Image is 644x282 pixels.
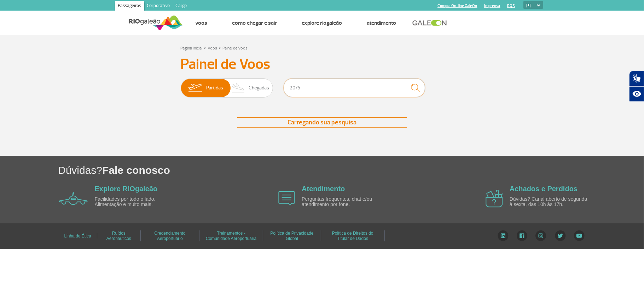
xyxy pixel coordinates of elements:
a: Atendimento [302,185,345,193]
a: Voos [196,19,208,27]
span: Partidas [206,79,223,97]
a: Política de Direitos do Titular de Dados [332,228,373,243]
a: > [204,43,207,52]
h3: Painel de Voos [181,55,464,73]
button: Abrir recursos assistivos. [629,86,644,102]
a: Política de Privacidade Global [270,228,313,243]
a: > [219,43,221,52]
img: airplane icon [278,191,295,206]
img: LinkedIn [498,230,509,241]
h1: Dúvidas? [58,163,644,177]
a: Como chegar e sair [232,19,277,27]
img: YouTube [574,230,585,241]
img: slider-desembarque [228,79,249,97]
a: RQS [507,4,515,8]
a: Painel de Voos [223,46,248,51]
a: Corporativo [144,1,173,12]
input: Voo, cidade ou cia aérea [284,78,425,97]
a: Treinamentos - Comunidade Aeroportuária [206,228,256,243]
p: Facilidades por todo o lado. Alimentação e muito mais. [95,196,176,207]
p: Perguntas frequentes, chat e/ou atendimento por fone. [302,196,383,207]
a: Cargo [173,1,190,12]
button: Abrir tradutor de língua de sinais. [629,71,644,86]
img: Facebook [517,230,527,241]
span: Chegadas [249,79,269,97]
a: Passageiros [115,1,144,12]
a: Compra On-line GaleOn [438,4,477,8]
img: airplane icon [486,190,503,207]
a: Imprensa [485,4,500,8]
div: Carregando sua pesquisa [237,117,407,128]
a: Explore RIOgaleão [95,185,158,193]
div: Plugin de acessibilidade da Hand Talk. [629,71,644,102]
a: Ruídos Aeronáuticos [106,228,131,243]
span: Fale conosco [102,164,170,176]
img: Twitter [555,230,566,241]
img: Instagram [535,230,546,241]
img: airplane icon [59,192,88,205]
a: Linha de Ética [64,231,91,241]
a: Página Inicial [181,46,203,51]
a: Atendimento [367,19,396,27]
a: Explore RIOgaleão [302,19,342,27]
p: Dúvidas? Canal aberto de segunda à sexta, das 10h às 17h. [510,196,591,207]
a: Achados e Perdidos [510,185,578,193]
a: Voos [208,46,217,51]
a: Credenciamento Aeroportuário [154,228,185,243]
img: slider-embarque [184,79,206,97]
